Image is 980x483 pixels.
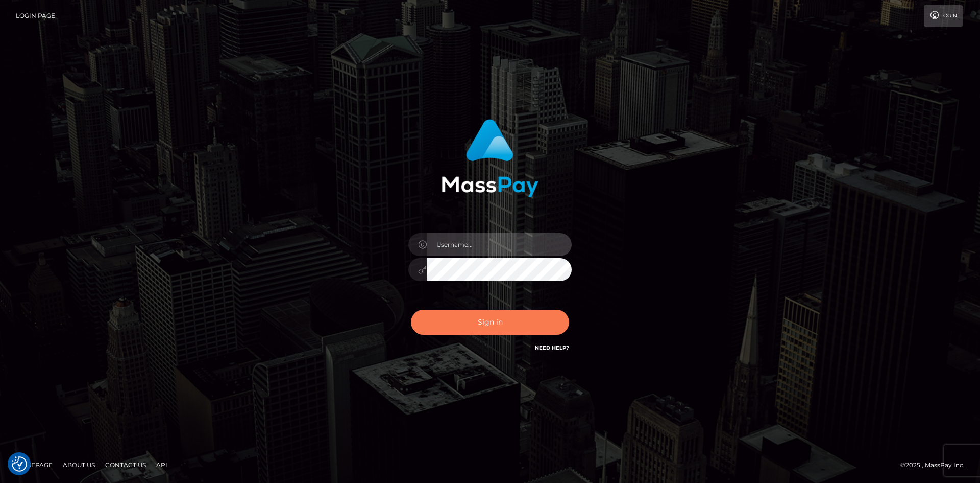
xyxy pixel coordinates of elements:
[442,119,538,197] img: MassPay Login
[924,5,963,27] a: Login
[16,5,55,27] a: Login Page
[12,456,27,472] img: Revisit consent button
[535,344,569,351] a: Need Help?
[12,456,27,472] button: Consent Preferences
[900,459,972,471] div: © 2025 , MassPay Inc.
[427,233,572,256] input: Username...
[411,310,569,335] button: Sign in
[59,457,99,473] a: About Us
[152,457,171,473] a: API
[101,457,150,473] a: Contact Us
[11,457,57,473] a: Homepage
